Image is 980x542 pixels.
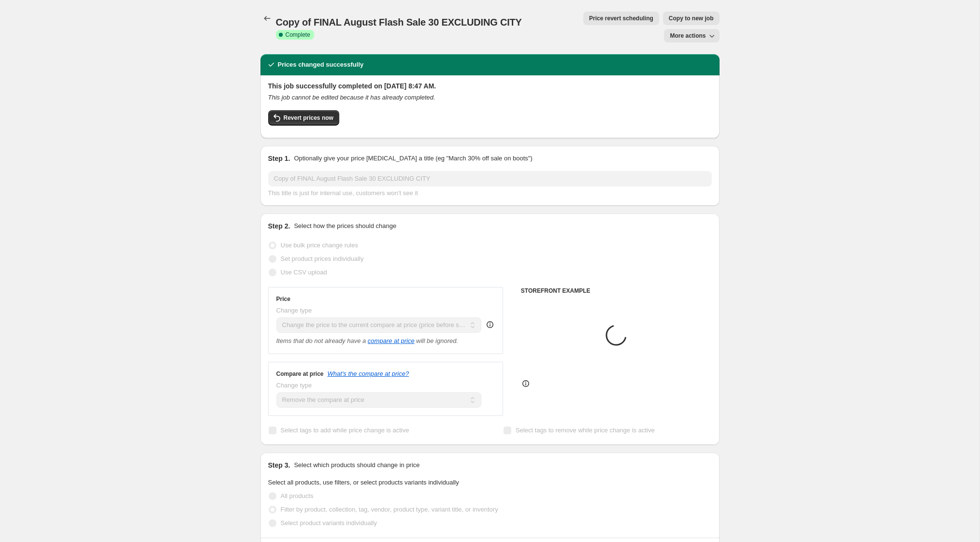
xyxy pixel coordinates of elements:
[276,337,366,344] i: Items that do not already have a
[286,31,310,39] span: Complete
[583,12,659,25] button: Price revert scheduling
[268,460,290,470] h2: Step 3.
[268,479,459,486] span: Select all products, use filters, or select products variants individually
[281,492,314,499] span: All products
[276,382,312,389] span: Change type
[664,29,719,43] button: More actions
[368,337,415,344] button: compare at price
[328,370,409,377] button: What's the compare at price?
[268,81,712,91] h2: This job successfully completed on [DATE] 8:47 AM.
[485,320,495,329] div: help
[281,427,409,434] span: Select tags to add while price change is active
[670,32,706,40] span: More actions
[663,12,720,25] button: Copy to new job
[294,154,532,163] p: Optionally give your price [MEDICAL_DATA] a title (eg "March 30% off sale on boots")
[268,221,290,231] h2: Step 2.
[268,154,290,163] h2: Step 1.
[276,17,522,28] span: Copy of FINAL August Flash Sale 30 EXCLUDING CITY
[521,287,712,295] h6: STOREFRONT EXAMPLE
[276,370,324,378] h3: Compare at price
[589,14,653,22] span: Price revert scheduling
[268,94,435,101] i: This job cannot be edited because it has already completed.
[669,14,714,22] span: Copy to new job
[516,427,655,434] span: Select tags to remove while price change is active
[276,295,290,303] h3: Price
[281,506,498,513] span: Filter by product, collection, tag, vendor, product type, variant title, or inventory
[268,171,712,186] input: 30% off holiday sale
[268,110,339,126] button: Revert prices now
[281,242,358,249] span: Use bulk price change rules
[260,12,274,25] button: Price change jobs
[416,337,458,344] i: will be ignored.
[281,255,364,262] span: Set product prices individually
[278,60,364,70] h2: Prices changed successfully
[284,114,333,122] span: Revert prices now
[276,307,312,314] span: Change type
[281,519,377,527] span: Select product variants individually
[294,221,396,231] p: Select how the prices should change
[268,189,418,197] span: This title is just for internal use, customers won't see it
[294,460,419,470] p: Select which products should change in price
[281,269,327,276] span: Use CSV upload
